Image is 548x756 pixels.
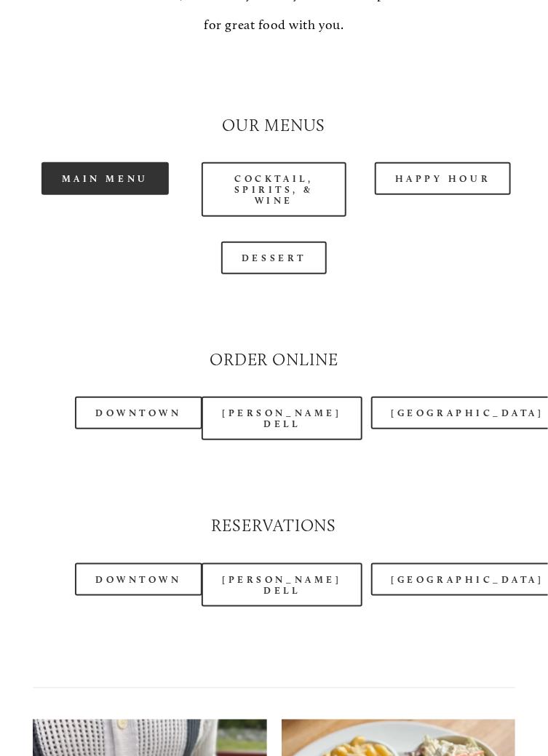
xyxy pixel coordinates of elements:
a: Cocktail, Spirits, & Wine [202,162,346,217]
a: Downtown [75,397,202,429]
a: Happy Hour [375,162,512,195]
a: Downtown [75,563,202,596]
a: Main Menu [41,162,169,195]
h2: Order Online [33,349,515,372]
a: [PERSON_NAME] Dell [202,563,362,607]
a: Dessert [221,242,327,274]
h2: Our Menus [33,114,515,138]
a: [PERSON_NAME] Dell [202,397,362,440]
h2: Reservations [33,514,515,538]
